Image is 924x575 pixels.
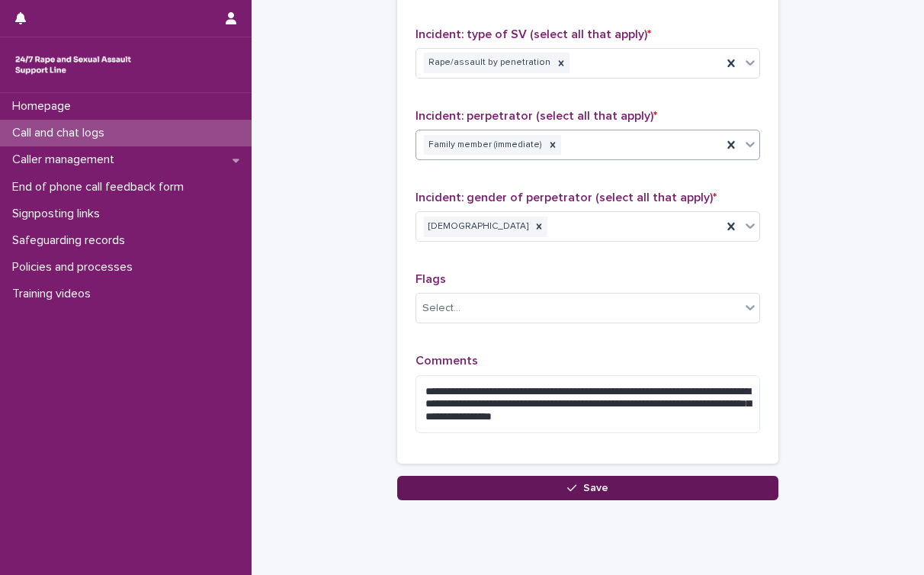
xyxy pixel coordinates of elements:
span: Save [583,483,608,493]
div: Family member (immediate) [424,135,544,156]
p: Homepage [6,99,83,114]
div: Rape/assault by penetration [424,53,553,73]
p: Safeguarding records [6,233,137,248]
span: Incident: perpetrator (select all that apply) [415,110,657,122]
p: Training videos [6,287,103,301]
p: Policies and processes [6,260,145,275]
p: Signposting links [6,207,112,221]
button: Save [397,476,778,500]
p: Caller management [6,153,127,167]
p: End of phone call feedback form [6,180,196,194]
div: [DEMOGRAPHIC_DATA] [424,217,531,237]
span: Incident: type of SV (select all that apply) [415,28,651,40]
p: Call and chat logs [6,126,117,140]
span: Flags [415,273,446,285]
div: Select... [422,300,460,316]
span: Incident: gender of perpetrator (select all that apply) [415,191,717,204]
span: Comments [415,355,478,367]
img: rhQMoQhaT3yELyF149Cw [12,50,134,80]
